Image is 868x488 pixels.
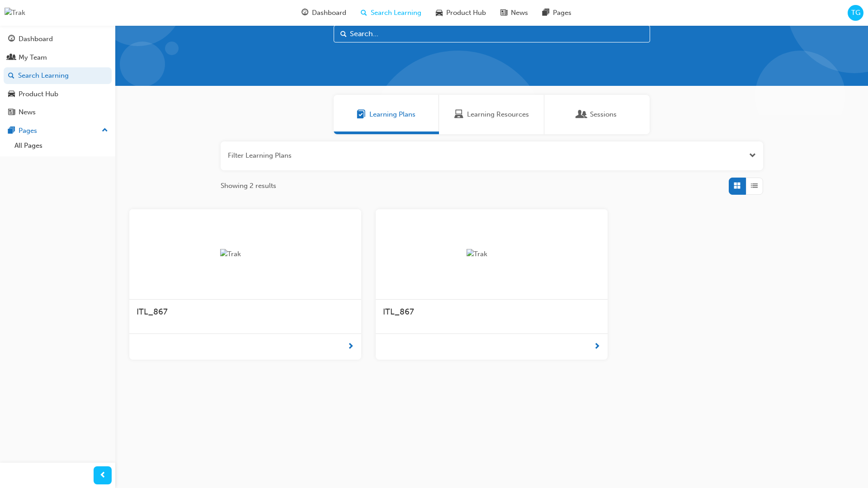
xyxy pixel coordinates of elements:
a: Search Learning [4,67,112,84]
a: car-iconProduct Hub [429,4,493,22]
span: Pages [553,8,571,18]
a: Product Hub [4,86,112,103]
button: Open the filter [749,150,756,161]
span: Showing 2 results [221,181,276,191]
span: pages-icon [8,127,15,135]
a: guage-iconDashboard [294,4,354,22]
span: Grid [734,181,741,191]
span: News [511,8,528,18]
img: Trak [467,249,516,259]
button: Pages [4,122,112,139]
span: prev-icon [99,470,106,481]
span: Search Learning [371,8,421,18]
img: Trak [5,8,25,18]
a: SessionsSessions [544,95,650,134]
span: Search [340,29,347,39]
div: Dashboard [19,34,53,44]
a: TrakITL_867 [376,209,608,360]
div: News [19,107,36,117]
span: List [751,181,758,191]
span: Sessions [577,109,586,120]
span: Product Hub [446,8,486,18]
a: TrakITL_867 [129,209,361,360]
a: Learning ResourcesLearning Resources [439,95,544,134]
a: My Team [4,49,112,66]
span: car-icon [436,7,443,19]
button: TG [848,5,863,21]
span: ITL_867 [383,307,414,317]
div: My Team [19,52,47,63]
a: Dashboard [4,31,112,47]
span: Learning Resources [467,109,529,120]
span: guage-icon [8,35,15,43]
a: pages-iconPages [535,4,579,22]
a: All Pages [11,139,112,153]
span: Dashboard [312,8,346,18]
a: news-iconNews [493,4,535,22]
span: news-icon [500,7,507,19]
span: news-icon [8,108,15,117]
span: Learning Plans [369,109,415,120]
span: search-icon [8,72,14,80]
span: guage-icon [302,7,308,19]
span: next-icon [347,341,354,352]
span: pages-icon [542,7,549,19]
div: Pages [19,126,37,136]
span: Learning Resources [454,109,463,120]
button: DashboardMy TeamSearch LearningProduct HubNews [4,29,112,122]
span: car-icon [8,90,15,99]
span: people-icon [8,54,15,62]
span: TG [851,8,860,18]
a: Learning PlansLearning Plans [334,95,439,134]
span: search-icon [361,7,367,19]
a: search-iconSearch Learning [354,4,429,22]
span: Sessions [590,109,617,120]
a: News [4,104,112,121]
span: ITL_867 [137,307,168,317]
span: next-icon [594,341,600,352]
span: up-icon [102,125,108,136]
div: Product Hub [19,89,58,99]
span: Learning Plans [357,109,366,120]
img: Trak [220,249,270,259]
input: Search... [334,25,650,42]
